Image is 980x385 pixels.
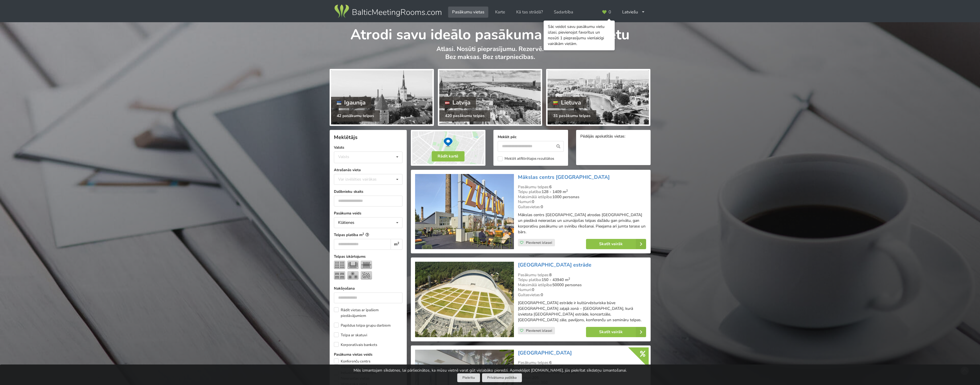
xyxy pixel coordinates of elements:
[347,271,359,280] img: Bankets
[330,45,651,67] p: Atlasi. Nosūti pieprasījumu. Rezervē. Bez maksas. Bez starpniecības.
[334,271,345,280] img: Klase
[334,323,391,328] label: Papildus telpa grupu darbiem
[411,130,485,166] img: Rādīt kartē
[334,332,367,338] label: Telpa ar skatuvi
[549,272,552,278] strong: 8
[548,97,587,108] div: Lietuva
[518,292,646,298] div: Gultasvietas:
[415,174,514,249] img: Neierastas vietas | Rīga | Mākslas centrs Zuzeum
[518,194,646,200] div: Maksimālā ietilpība:
[580,134,646,140] div: Pēdējās apskatītās vietas:
[334,286,403,291] label: Nakšņošana
[586,327,646,337] a: Skatīt vairāk
[347,261,359,269] img: U-Veids
[331,97,371,108] div: Igaunija
[330,69,434,126] a: Igaunija 42 pasākumu telpas
[541,204,543,210] strong: 0
[518,360,646,365] div: Pasākumu telpas:
[337,176,389,183] div: Var izvēlēties vairākas
[334,359,370,364] label: Konferenču centrs
[482,373,522,382] a: Privātuma politika
[546,69,650,126] a: Lietuva 31 pasākumu telpas
[532,199,534,204] strong: 0
[334,167,403,173] label: Atrašanās vieta
[334,134,358,141] span: Meklētājs
[566,189,568,193] sup: 2
[548,110,596,122] div: 31 pasākumu telpas
[334,254,403,259] label: Telpas izkārtojums
[549,184,552,190] strong: 6
[334,307,403,319] label: Rādīt vietas ar īpašiem piedāvājumiem
[518,189,646,194] div: Telpu platība:
[331,110,380,122] div: 42 pasākumu telpas
[397,241,399,245] sup: 2
[518,300,646,323] p: [GEOGRAPHIC_DATA] estrāde ir kultūrvēsturiska būve [GEOGRAPHIC_DATA] zaļajā zonā – [GEOGRAPHIC_DA...
[518,199,646,204] div: Numuri:
[334,342,377,348] label: Korporatīvais bankets
[338,154,349,159] div: Valsts
[432,151,464,161] button: Rādīt kartē
[518,349,572,356] a: [GEOGRAPHIC_DATA]
[552,194,579,200] strong: 1000 personas
[362,232,364,235] sup: 2
[448,7,488,18] a: Pasākumu vietas
[334,364,354,370] label: Viesnīca
[457,373,480,382] button: Piekrītu
[439,97,476,108] div: Latvija
[415,262,514,337] img: Koncertzāle | Rīga | Mežaparka Lielā estrāde
[334,352,403,357] label: Pasākuma vietas veids
[498,156,554,161] label: Meklēt atfiltrētajos rezultātos
[586,239,646,249] a: Skatīt vairāk
[532,287,534,292] strong: 0
[491,7,509,18] a: Karte
[548,24,611,47] div: Sāc veidot savu pasākumu vietu izlasi, pievienojot favorītus un nosūti 1 pieprasījumu vienlaicīgi...
[361,261,372,269] img: Sapulce
[518,204,646,210] div: Gultasvietas:
[549,360,552,365] strong: 6
[438,69,542,126] a: Latvija 420 pasākumu telpas
[361,271,372,280] img: Pieņemšana
[518,174,610,181] a: Mākslas centrs [GEOGRAPHIC_DATA]
[609,10,611,14] span: 0
[552,282,582,288] strong: 50000 personas
[518,287,646,292] div: Numuri:
[338,221,354,225] div: Klātienes
[334,210,403,216] label: Pasākuma veids
[518,277,646,282] div: Telpu platība:
[550,7,577,18] a: Sadarbība
[518,273,646,278] div: Pasākumu telpas:
[542,277,570,282] strong: 150 - 43940 m
[518,212,646,235] p: Mākslas centrs [GEOGRAPHIC_DATA] atrodas [GEOGRAPHIC_DATA] un piedāvā neierastas un uzrunājošas t...
[334,145,403,150] label: Valsts
[618,7,649,18] div: Latviešu
[334,189,403,194] label: Dalībnieku skaits
[333,3,442,19] img: Baltic Meeting Rooms
[541,292,543,298] strong: 0
[512,7,547,18] a: Kā tas strādā?
[526,328,552,333] span: Pievienot izlasei
[542,189,568,194] strong: 128 - 1409 m
[526,240,552,245] span: Pievienot izlasei
[334,232,403,238] label: Telpas platība m
[439,110,490,122] div: 420 pasākumu telpas
[568,277,570,281] sup: 2
[330,22,651,44] h1: Atrodi savu ideālo pasākuma norises vietu
[498,134,564,140] label: Meklēt pēc
[334,261,345,269] img: Teātris
[518,261,591,268] a: [GEOGRAPHIC_DATA] estrāde
[391,239,402,250] div: m
[518,282,646,288] div: Maksimālā ietilpība:
[518,185,646,190] div: Pasākumu telpas:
